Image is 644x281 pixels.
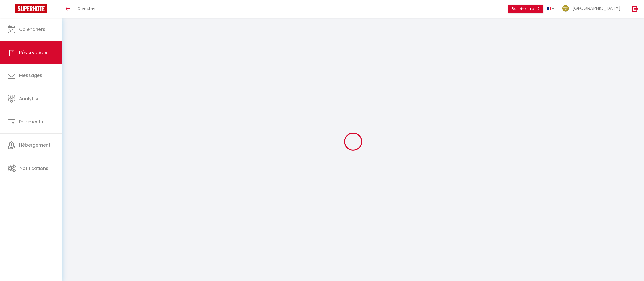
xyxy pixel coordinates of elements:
[508,5,543,13] button: Besoin d'aide ?
[19,119,43,125] span: Paiements
[19,142,50,148] span: Hébergement
[78,6,95,11] span: Chercher
[632,6,638,12] img: logout
[20,165,48,171] span: Notifications
[562,5,569,12] img: ...
[19,49,49,56] span: Réservations
[15,4,47,13] img: Super Booking
[573,5,620,11] span: [GEOGRAPHIC_DATA]
[19,26,45,32] span: Calendriers
[19,72,42,79] span: Messages
[19,95,40,102] span: Analytics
